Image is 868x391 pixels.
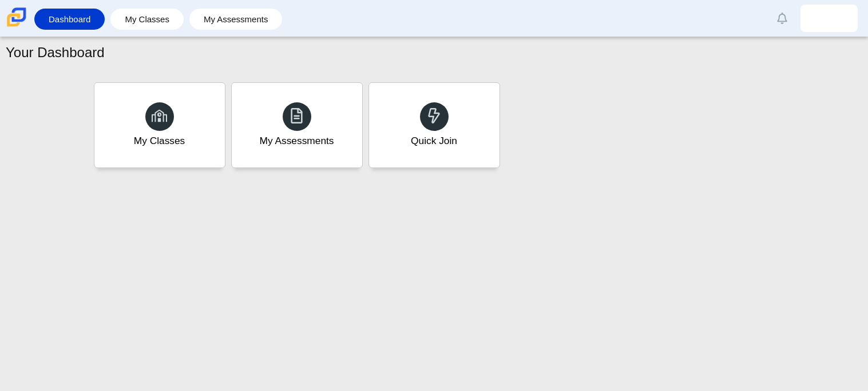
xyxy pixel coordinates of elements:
h1: Your Dashboard [6,43,105,62]
a: Carmen School of Science & Technology [5,21,29,31]
a: Alerts [770,6,795,31]
div: My Assessments [260,134,334,148]
a: My Classes [94,82,225,168]
div: My Classes [134,134,185,148]
a: Dashboard [40,9,99,30]
img: Carmen School of Science & Technology [5,5,29,29]
div: Quick Join [411,134,457,148]
a: My Assessments [231,82,363,168]
a: leonel.castroperez.HeaJMI [800,5,858,32]
a: Quick Join [368,82,500,168]
a: My Classes [116,9,178,30]
a: My Assessments [195,9,277,30]
img: leonel.castroperez.HeaJMI [820,9,838,27]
